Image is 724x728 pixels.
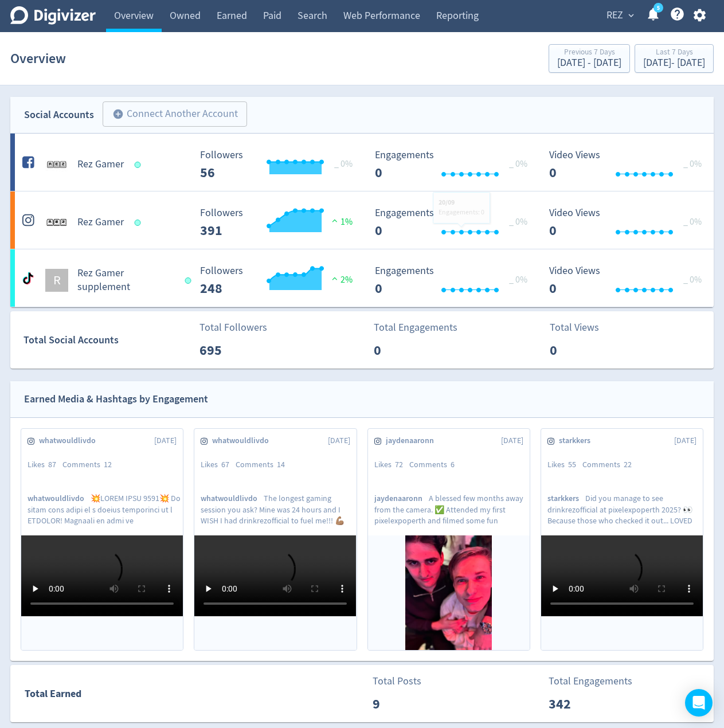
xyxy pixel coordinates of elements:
[653,3,663,13] a: 5
[568,459,576,469] span: 55
[624,459,632,469] span: 22
[48,459,56,469] span: 87
[635,44,714,73] button: Last 7 Days[DATE]- [DATE]
[543,208,715,238] svg: Video Views 0
[21,429,187,650] a: whatwouldlivdo[DATE]Likes87Comments12whatwouldlivdo💥LOREM IPSU 9591💥 Do sitam cons adipi el s doe...
[543,150,715,180] svg: Video Views 0
[683,216,702,228] span: _ 0%
[135,162,144,168] span: Data last synced: 25 Sep 2025, 7:02am (AEST)
[334,158,353,170] span: _ 0%
[10,665,714,722] a: Total EarnedTotal Posts9Total Engagements342
[374,340,440,361] p: 0
[543,265,715,296] svg: Video Views 0
[395,459,403,469] span: 72
[45,269,68,292] div: R
[199,320,267,335] p: Total Followers
[509,158,527,170] span: _ 0%
[547,493,696,525] p: Did you manage to see drinkrezofficial at pixelexpoperth 2025? 👀 Because those who checked it out...
[39,435,102,447] span: whatwouldlivdo
[369,150,541,180] svg: Engagements 0
[549,694,615,714] p: 342
[77,158,124,171] h5: Rez Gamer
[550,340,616,361] p: 0
[277,459,285,469] span: 14
[451,459,455,469] span: 6
[194,265,366,296] svg: Followers ---
[582,459,638,471] div: Comments
[28,493,181,525] p: 💥LOREM IPSU 9591💥 Do sitam cons adipi el s doeius temporinci ut l ETDOLOR! Magnaali en admi ve qu...
[45,153,68,176] img: Rez Gamer undefined
[557,48,621,58] div: Previous 7 Days
[236,459,291,471] div: Comments
[602,6,637,25] button: REZ
[201,493,264,504] span: whatwouldlivdo
[501,435,523,447] span: [DATE]
[547,459,582,471] div: Likes
[212,435,275,447] span: whatwouldlivdo
[685,689,713,717] div: Open Intercom Messenger
[28,459,62,471] div: Likes
[329,216,341,225] img: positive-performance.svg
[24,391,208,408] div: Earned Media & Hashtags by Engagement
[374,493,429,504] span: jaydenaaronn
[643,58,705,68] div: [DATE] - [DATE]
[369,265,541,296] svg: Engagements 0
[28,493,91,504] span: whatwouldlivdo
[626,10,636,21] span: expand_more
[386,435,440,447] span: jaydenaaronn
[674,435,696,447] span: [DATE]
[374,459,409,471] div: Likes
[550,320,616,335] p: Total Views
[549,674,632,689] p: Total Engagements
[509,216,527,228] span: _ 0%
[194,429,356,650] a: whatwouldlivdo[DATE]Likes67Comments14whatwouldlivdoThe longest gaming session you ask? Mine was 2...
[409,459,461,471] div: Comments
[509,274,527,285] span: _ 0%
[10,191,714,249] a: Rez Gamer undefinedRez Gamer Followers --- Followers 391 1% Engagements 0 Engagements 0 _ 0% Vide...
[643,48,705,58] div: Last 7 Days
[194,208,366,238] svg: Followers ---
[62,459,118,471] div: Comments
[11,686,362,702] div: Total Earned
[329,216,353,228] span: 1%
[94,103,247,127] a: Connect Another Account
[45,211,68,234] img: Rez Gamer undefined
[77,216,124,229] h5: Rez Gamer
[657,4,660,12] text: 5
[194,150,366,180] svg: Followers ---
[373,694,439,714] p: 9
[199,340,265,361] p: 695
[24,332,191,349] div: Total Social Accounts
[104,459,112,469] span: 12
[541,429,703,650] a: starkkers[DATE]Likes55Comments22starkkersDid you manage to see drinkrezofficial at pixelexpoperth...
[683,158,702,170] span: _ 0%
[374,493,523,525] p: A blessed few months away from the camera. ✅ Attended my first pixelexpoperth and filmed some fun...
[373,674,439,689] p: Total Posts
[606,6,623,25] span: REZ
[559,435,597,447] span: starkkers
[201,459,236,471] div: Likes
[369,208,541,238] svg: Engagements 0
[329,274,353,285] span: 2%
[112,108,124,120] span: add_circle
[77,267,174,294] h5: Rez Gamer supplement
[135,220,144,226] span: Data last synced: 25 Sep 2025, 7:02am (AEST)
[10,40,66,77] h1: Overview
[683,274,702,285] span: _ 0%
[329,274,341,283] img: positive-performance.svg
[103,101,247,127] button: Connect Another Account
[24,107,94,123] div: Social Accounts
[201,493,350,525] p: The longest gaming session you ask? Mine was 24 hours and I WISH I had drinkrezofficial to fuel m...
[10,134,714,191] a: Rez Gamer undefinedRez Gamer Followers --- _ 0% Followers 56 Engagements 0 Engagements 0 _ 0% Vid...
[549,44,630,73] button: Previous 7 Days[DATE] - [DATE]
[185,277,194,284] span: Data last synced: 25 Sep 2025, 3:02am (AEST)
[328,435,350,447] span: [DATE]
[374,320,457,335] p: Total Engagements
[221,459,229,469] span: 67
[557,58,621,68] div: [DATE] - [DATE]
[547,493,585,504] span: starkkers
[10,249,714,307] a: RRez Gamer supplement Followers --- Followers 248 2% Engagements 0 Engagements 0 _ 0% Video Views...
[154,435,177,447] span: [DATE]
[368,429,530,650] a: jaydenaaronn[DATE]Likes72Comments6jaydenaaronnA blessed few months away from the camera. ✅ Attend...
